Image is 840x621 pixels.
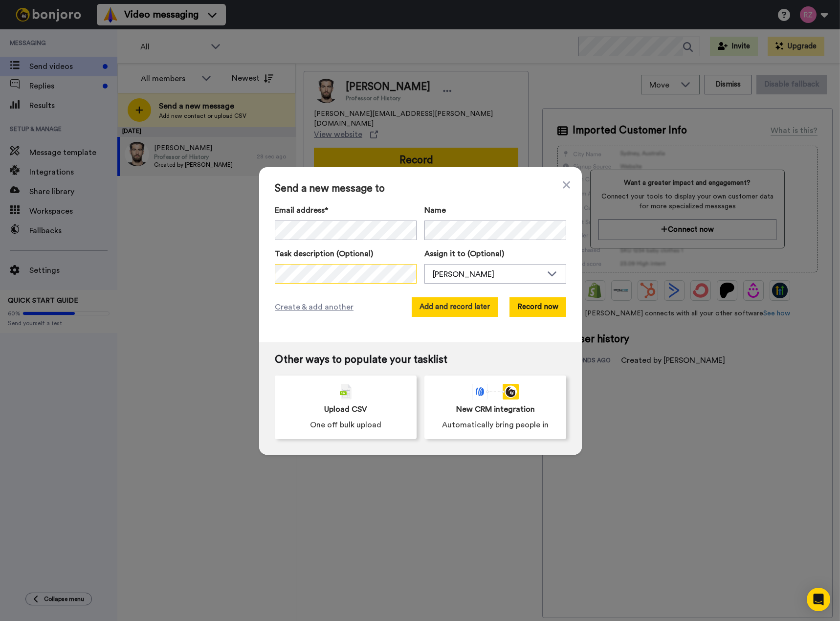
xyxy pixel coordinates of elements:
span: Upload CSV [324,403,367,415]
img: csv-grey.png [340,384,352,399]
button: Record now [509,297,566,317]
span: Create & add another [275,301,354,313]
div: Open Intercom Messenger [807,588,830,611]
label: Assign it to (Optional) [424,248,566,260]
div: animation [472,384,519,399]
span: Automatically bring people in [442,419,549,431]
span: Other ways to populate your tasklist [275,354,566,366]
label: Task description (Optional) [275,248,417,260]
span: One off bulk upload [310,419,381,431]
span: New CRM integration [456,403,535,415]
label: Email address* [275,204,417,216]
span: Name [424,204,446,216]
button: Add and record later [412,297,498,317]
div: [PERSON_NAME] [433,268,542,280]
span: Send a new message to [275,183,566,195]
